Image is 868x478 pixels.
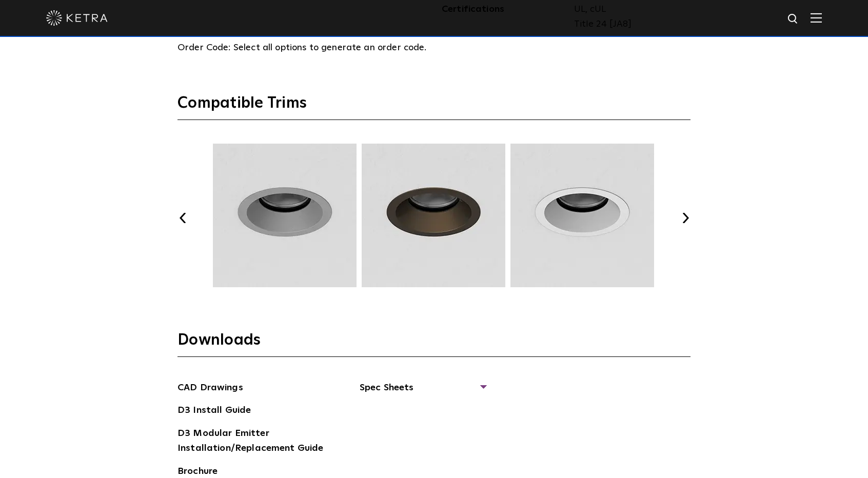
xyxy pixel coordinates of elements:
img: Hamburger%20Nav.svg [811,13,822,23]
img: search icon [787,13,800,26]
img: TRM003.webp [211,144,358,287]
button: Next [680,213,691,223]
img: TRM005.webp [509,144,656,287]
img: ketra-logo-2019-white [46,10,108,26]
h3: Compatible Trims [177,93,691,120]
h3: Downloads [177,330,691,357]
a: D3 Install Guide [177,403,251,420]
img: TRM004.webp [360,144,507,287]
span: Spec Sheets [360,381,485,403]
span: Select all options to generate an order code. [233,43,427,52]
span: Order Code: [177,43,231,52]
a: D3 Modular Emitter Installation/Replacement Guide [177,426,331,457]
button: Previous [177,213,188,223]
a: CAD Drawings [177,381,243,397]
